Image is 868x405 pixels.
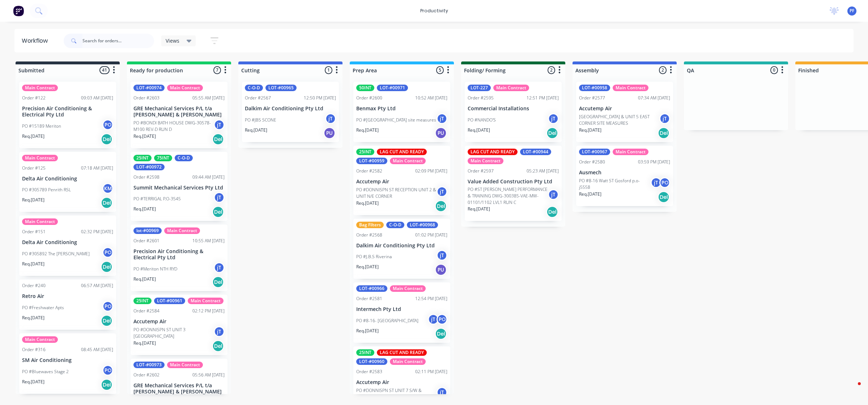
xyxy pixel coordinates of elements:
[613,85,648,91] div: Main Contract
[356,127,379,133] p: Req. [DATE]
[133,85,165,91] div: LOT-#00974
[377,149,427,155] div: LAG CUT AND READY
[437,113,447,124] div: jT
[22,315,44,321] p: Req. [DATE]
[415,368,447,375] div: 02:11 PM [DATE]
[356,158,387,164] div: LOT-#00959
[22,165,46,171] div: Order #125
[659,113,670,124] div: jT
[19,280,116,330] div: Order #24006:57 AM [DATE]Retro AirPO #Freshwater AptsPOReq.[DATE]Del
[212,133,224,145] div: Del
[353,219,450,279] div: Bag FiltersC-O-DLOT-#00968Order #256801:02 PM [DATE]Dalkim Air Conditioning Pty LtdPO #J.B.S Rive...
[22,239,113,246] p: Delta Air Conditioning
[133,383,225,395] p: GRE Mechanical Services P/L t/a [PERSON_NAME] & [PERSON_NAME]
[325,113,336,124] div: jT
[356,349,374,356] div: 25INT
[579,106,670,112] p: Accutemp Air
[22,229,46,235] div: Order #151
[468,186,548,206] p: PO #ST [PERSON_NAME] PERFORMANCE & TRAINING DWG-300385-VAE-MW-01101/1102 LVL1 RUN C
[356,117,436,123] p: PO #[GEOGRAPHIC_DATA] site measures
[133,327,214,340] p: PO #DONNISPN ST UNIT 3 [GEOGRAPHIC_DATA]
[435,264,447,276] div: PU
[133,106,225,118] p: GRE Mechanical Services P/L t/a [PERSON_NAME] & [PERSON_NAME]
[415,232,447,238] div: 01:02 PM [DATE]
[659,177,670,188] div: PO
[527,168,559,174] div: 05:23 AM [DATE]
[356,379,447,385] p: Accutemp Air
[22,379,44,385] p: Req. [DATE]
[133,185,225,191] p: Summit Mechanical Services Pty Ltd
[435,127,447,139] div: PU
[546,206,558,218] div: Del
[22,251,90,257] p: PO #305892 The [PERSON_NAME]
[81,229,113,235] div: 02:32 PM [DATE]
[356,253,392,260] p: PO #J.B.S Riverina
[22,37,51,45] div: Workflow
[576,146,673,206] div: LOT-#00967Main ContractOrder #258003:59 PM [DATE]AusmechPO #8-16 Watt ST Gosford p.o- j5558jTPORe...
[22,346,46,353] div: Order #316
[245,117,276,123] p: PO #JBS SCONE
[356,222,384,228] div: Bag Filters
[192,308,225,314] div: 02:12 PM [DATE]
[468,95,494,101] div: Order #2595
[437,186,447,197] div: jT
[356,200,379,206] p: Req. [DATE]
[579,170,670,176] p: Ausmech
[82,34,154,48] input: Search for orders...
[353,146,450,215] div: 25INTLAG CUT AND READYLOT-#00959Main ContractOrder #258202:09 PM [DATE]Accutemp AirPO #DONNISPN S...
[102,365,113,376] div: PO
[133,362,165,368] div: LOT-#00973
[465,82,562,142] div: LOT-227Main ContractOrder #259512:51 PM [DATE]Commercial InstallationsPO #NANDO'SjTReq.[DATE]Del
[133,266,177,272] p: PO #Meriton NTH RYD
[131,152,227,221] div: 25INT75INTC-O-DLOT-#00972Order #259809:44 AM [DATE]Summit Mechanical Services Pty LtdPO #TERRIGAL...
[101,197,112,209] div: Del
[192,372,225,378] div: 05:56 AM [DATE]
[131,82,227,148] div: LOT-#00974Main ContractOrder #260305:55 AM [DATE]GRE Mechanical Services P/L t/a [PERSON_NAME] & ...
[437,387,447,398] div: jT
[356,106,447,112] p: Benmax Pty Ltd
[468,158,503,164] div: Main Contract
[101,315,112,327] div: Del
[131,225,227,291] div: lot-#00969Main ContractOrder #260110:55 AM [DATE]Precision Air Conditioning & Electrical Pty LtdP...
[548,189,559,200] div: jT
[356,295,382,302] div: Order #2581
[192,238,225,244] div: 10:55 AM [DATE]
[22,357,113,363] p: SM Air Conditioning
[81,95,113,101] div: 09:03 AM [DATE]
[468,127,490,133] p: Req. [DATE]
[245,127,267,133] p: Req. [DATE]
[579,127,601,133] p: Req. [DATE]
[468,206,490,212] p: Req. [DATE]
[102,183,113,194] div: KM
[850,8,854,14] span: PF
[356,243,447,249] p: Dalkim Air Conditioning Pty Ltd
[386,222,404,228] div: C-O-D
[415,295,447,302] div: 12:54 PM [DATE]
[356,387,437,400] p: PO #DONNISPN ST UNIT 7 S/W & [GEOGRAPHIC_DATA]
[133,133,156,140] p: Req. [DATE]
[390,358,426,365] div: Main Contract
[22,85,58,91] div: Main Contract
[133,298,152,304] div: 25INT
[19,152,116,212] div: Main ContractOrder #12507:18 AM [DATE]Delta Air ConditioningPO #305789 Penrith RSLKMReq.[DATE]Del
[133,164,165,170] div: LOT-#00972
[212,206,224,218] div: Del
[167,362,203,368] div: Main Contract
[212,340,224,352] div: Del
[356,232,382,238] div: Order #2568
[133,227,162,234] div: lot-#00969
[22,133,44,140] p: Req. [DATE]
[192,174,225,180] div: 09:44 AM [DATE]
[22,187,71,193] p: PO #305789 Penrith RSL
[22,176,113,182] p: Delta Air Conditioning
[353,282,450,343] div: LOT-#00966Main ContractOrder #258112:54 PM [DATE]Intermech Pty LtdPO #8-16- [GEOGRAPHIC_DATA]jTPO...
[133,196,181,202] p: PO #TERRIGAL P.O-3545
[22,95,46,101] div: Order #122
[265,85,297,91] div: LOT-#00965
[133,276,156,282] p: Req. [DATE]
[167,85,203,91] div: Main Contract
[133,155,152,161] div: 25INT
[22,261,44,267] p: Req. [DATE]
[212,276,224,288] div: Del
[468,106,559,112] p: Commercial Installations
